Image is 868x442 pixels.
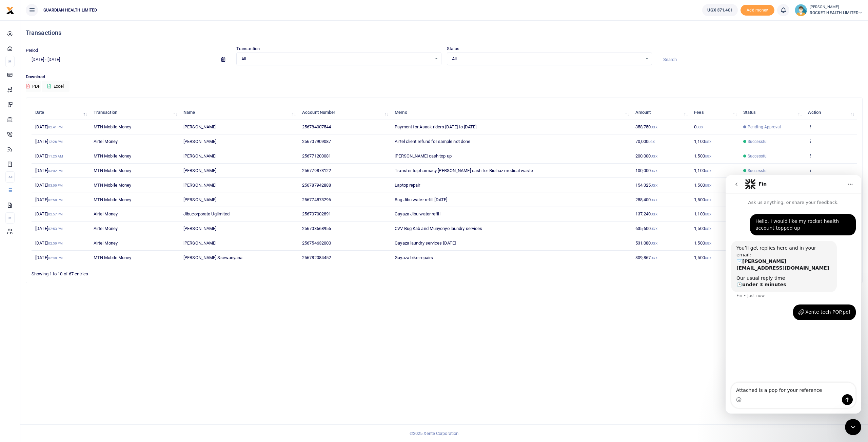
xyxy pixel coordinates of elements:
span: [PERSON_NAME] [183,124,216,129]
small: UGX [705,198,711,202]
span: 1,100 [694,168,711,173]
div: Showing 1 to 10 of 67 entries [32,267,373,277]
span: Payment for Asaak riders [DATE] to [DATE] [395,124,476,129]
span: 1,500 [694,183,711,188]
span: [DATE] [35,240,63,246]
a: logo-small logo-large logo-large [6,7,14,13]
span: Gayaza laundry services [DATE] [395,240,456,246]
span: Successful [748,168,768,174]
li: Toup your wallet [741,5,774,16]
span: 1,100 [694,211,711,216]
small: UGX [651,125,657,129]
small: 03:00 PM [48,184,63,187]
span: MTN Mobile Money [94,255,132,260]
img: profile-user [795,4,807,16]
span: [DATE] [35,139,63,144]
span: [DATE] [35,124,63,129]
small: UGX [651,227,657,231]
span: 256779873122 [302,168,331,173]
img: logo-small [6,6,14,15]
span: Add money [741,5,774,16]
span: Successful [748,139,768,145]
span: 1,500 [694,240,711,246]
span: 531,080 [635,240,657,246]
th: Date: activate to sort column descending [32,105,90,120]
th: Name: activate to sort column ascending [180,105,298,120]
input: Search [657,54,863,65]
span: Jibucorporate Uglimited [183,211,230,216]
span: 137,240 [635,211,657,216]
span: Bug Jibu water refill [DATE] [395,197,447,202]
small: UGX [705,212,711,216]
span: [DATE] [35,197,63,202]
span: Pending Approval [748,124,781,130]
button: PDF [26,81,41,92]
span: 1,500 [694,255,711,260]
h4: Transactions [26,29,863,37]
small: 02:58 PM [48,198,63,202]
span: 288,400 [635,197,657,202]
small: UGX [705,227,711,231]
span: [PERSON_NAME] [183,197,216,202]
small: UGX [648,140,655,144]
span: [DATE] [35,153,63,159]
th: Fees: activate to sort column ascending [690,105,739,120]
span: 256754632000 [302,240,331,246]
span: [PERSON_NAME] cash top up [395,153,452,159]
span: [DATE] [35,183,63,188]
span: 635,600 [635,226,657,231]
span: 154,325 [635,183,657,188]
small: 03:02 PM [48,169,63,173]
input: select period [26,54,216,65]
span: MTN Mobile Money [94,197,132,202]
span: 358,750 [635,124,657,129]
a: Add money [741,7,774,12]
th: Memo: activate to sort column ascending [391,105,631,120]
span: Gayaza bike repairs [395,255,433,260]
th: Account Number: activate to sort column ascending [298,105,391,120]
span: 309,867 [635,255,657,260]
span: [PERSON_NAME] [183,240,216,246]
button: Excel [42,81,70,92]
small: UGX [651,212,657,216]
span: UGX 371,401 [707,7,733,14]
label: Status [447,45,460,52]
p: Download [26,73,863,81]
span: Airtel Money [94,240,118,246]
li: Wallet ballance [699,4,741,16]
small: UGX [705,154,711,158]
small: 02:50 PM [48,241,63,245]
span: 256774873296 [302,197,331,202]
span: ROCKET HEALTH LIMITED [810,10,863,16]
span: [DATE] [35,255,63,260]
span: 100,000 [635,168,657,173]
th: Transaction: activate to sort column ascending [90,105,180,120]
th: Status: activate to sort column ascending [739,105,805,120]
th: Action: activate to sort column ascending [804,105,857,120]
label: Transaction [236,45,260,52]
span: Gayaza Jibu water refill [395,211,440,216]
small: UGX [651,184,657,187]
li: M [5,212,15,224]
span: Airtel Money [94,226,118,231]
span: [DATE] [35,168,63,173]
span: Airtel Money [94,211,118,216]
small: UGX [696,125,703,129]
small: 11:25 AM [48,154,63,158]
a: UGX 371,401 [702,4,738,16]
span: [DATE] [35,211,63,216]
li: Ac [5,171,15,183]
